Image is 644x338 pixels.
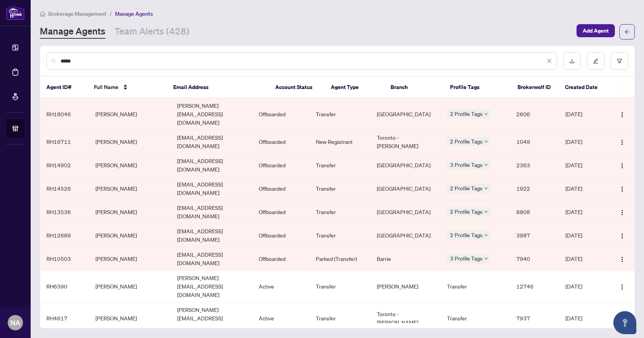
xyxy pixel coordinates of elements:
td: New Registrant [310,130,371,153]
button: filter [611,52,628,70]
td: RH18046 [40,98,89,130]
td: Active [253,302,310,334]
td: Offboarded [253,98,310,130]
td: [EMAIL_ADDRESS][DOMAIN_NAME] [171,200,253,224]
button: Logo [616,280,628,292]
td: [DATE] [559,247,608,270]
td: [PERSON_NAME] [89,200,171,224]
td: [EMAIL_ADDRESS][DOMAIN_NAME] [171,247,253,270]
td: 12746 [510,270,559,302]
td: [DATE] [559,302,608,334]
span: down [484,233,488,237]
td: 2363 [510,153,559,177]
img: Logo [619,139,625,145]
img: Logo [619,163,625,169]
th: Branch [384,77,444,98]
td: 3987 [510,224,559,247]
td: [PERSON_NAME] [89,270,171,302]
td: 7937 [510,302,559,334]
td: [GEOGRAPHIC_DATA] [371,200,441,224]
td: Offboarded [253,153,310,177]
td: [DATE] [559,130,608,153]
button: Logo [616,252,628,265]
span: 3 Profile Tags [450,160,483,169]
td: [DATE] [559,224,608,247]
span: arrow-left [624,29,630,35]
td: Transfer [310,224,371,247]
span: 2 Profile Tags [450,231,483,239]
th: Full Name [88,77,167,98]
td: [PERSON_NAME] [89,177,171,200]
span: close [547,58,552,64]
td: [PERSON_NAME] [89,153,171,177]
td: [EMAIL_ADDRESS][DOMAIN_NAME] [171,130,253,153]
button: Logo [616,159,628,171]
span: Add Agent [583,25,609,37]
span: down [484,257,488,261]
img: Logo [619,186,625,192]
td: Transfer [441,302,510,334]
td: [DATE] [559,270,608,302]
td: 8808 [510,200,559,224]
td: Transfer [310,270,371,302]
span: down [484,112,488,116]
button: Logo [616,206,628,218]
span: filter [617,58,622,64]
td: Barrie [371,247,441,270]
td: [PERSON_NAME] [371,270,441,302]
button: edit [587,52,605,70]
td: [DATE] [559,98,608,130]
td: Parked (Transfer) [310,247,371,270]
img: Logo [619,233,625,239]
td: [PERSON_NAME] [89,224,171,247]
td: Offboarded [253,130,310,153]
td: RH13536 [40,200,89,224]
button: Logo [616,229,628,241]
td: Toronto - [PERSON_NAME] [371,130,441,153]
span: home [40,11,45,16]
a: Team Alerts (428) [115,25,189,39]
button: Add Agent [577,24,615,37]
td: Toronto - [PERSON_NAME] [371,302,441,334]
td: Transfer [310,177,371,200]
td: [PERSON_NAME][EMAIL_ADDRESS][DOMAIN_NAME] [171,98,253,130]
img: logo [6,6,25,20]
span: down [484,140,488,143]
span: Full Name [94,83,118,91]
td: Transfer [310,200,371,224]
img: Logo [619,112,625,118]
td: RH12689 [40,224,89,247]
td: 1922 [510,177,559,200]
li: / [110,9,112,18]
span: download [569,58,575,64]
button: Logo [616,135,628,148]
td: [DATE] [559,177,608,200]
td: [GEOGRAPHIC_DATA] [371,153,441,177]
td: [GEOGRAPHIC_DATA] [371,177,441,200]
td: RH10503 [40,247,89,270]
th: Account Status [269,77,325,98]
td: 2606 [510,98,559,130]
td: Transfer [310,153,371,177]
span: down [484,210,488,214]
th: Email Address [167,77,269,98]
span: 2 Profile Tags [450,184,483,193]
td: Offboarded [253,224,310,247]
img: Logo [619,284,625,290]
span: 2 Profile Tags [450,207,483,216]
th: Brokerwolf ID [511,77,559,98]
td: RH6390 [40,270,89,302]
button: Logo [616,182,628,195]
th: Created Date [559,77,606,98]
td: Transfer [310,98,371,130]
td: [GEOGRAPHIC_DATA] [371,98,441,130]
td: RH14902 [40,153,89,177]
span: Manage Agents [115,10,153,17]
span: Brokerage Management [48,10,107,17]
td: [PERSON_NAME] [89,247,171,270]
td: [PERSON_NAME] [89,98,171,130]
button: download [563,52,581,70]
td: Offboarded [253,200,310,224]
img: Logo [619,209,625,216]
td: Active [253,270,310,302]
